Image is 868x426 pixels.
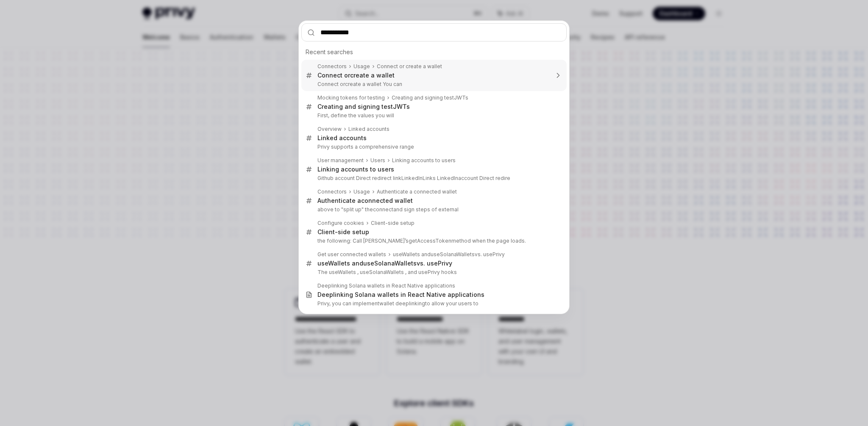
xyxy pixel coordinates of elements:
[431,251,475,257] b: useSolanaWallets
[317,72,350,79] b: Connect or
[317,157,364,164] div: User management
[317,81,345,87] b: Connect or
[363,260,417,267] b: useSolanaWallets
[373,206,393,213] b: connect
[454,94,465,101] b: JWT
[317,188,347,195] div: Connectors
[379,300,425,307] b: wallet deeplinking
[317,144,549,150] p: Privy supports a comprehensive range
[317,238,549,244] p: the following: Call [PERSON_NAME]’s method when the page loads.
[306,48,353,56] span: Recent searches
[423,175,458,181] b: Links LinkedIn
[317,63,347,70] div: Connectors
[377,63,442,70] div: Connect or create a wallet
[317,291,484,299] div: Deeplinking Solana wallets in React Native applications
[317,72,395,79] div: create a wallet
[317,197,413,205] div: Authenticate a ed wallet
[392,94,468,101] div: Creating and signing test s
[317,228,369,236] div: Client-side setup
[317,126,342,133] div: Overview
[317,282,455,289] div: Deeplinking Solana wallets in React Native applications
[317,94,385,101] div: Mocking tokens for testing
[353,63,370,70] div: Usage
[392,157,456,164] div: Linking accounts to users
[317,251,386,258] div: Get user connected wallets
[353,188,370,195] div: Usage
[317,134,367,141] b: Linked accounts
[317,206,549,213] p: above to "split up" the and sign steps of external
[317,166,394,173] div: Linking accounts to users
[377,188,457,195] div: Authenticate a connected wallet
[393,103,406,110] b: JWT
[317,220,364,227] div: Configure cookies
[317,300,549,307] p: Privy, you can implement to allow your users to
[370,157,385,164] div: Users
[361,197,385,204] b: connect
[371,220,415,227] div: Client-side setup
[348,126,389,132] b: Linked accounts
[317,81,549,88] p: create a wallet You can
[409,238,451,244] b: getAccessToken
[393,251,505,258] div: useWallets and vs. usePrivy
[317,103,410,111] div: Creating and signing test s
[317,260,452,267] div: useWallets and vs. usePrivy
[317,175,549,182] p: Github account Direct redirect linkLinkedIn account Direct redire
[317,112,549,119] p: First, define the values you will
[317,269,549,276] p: The useWallets , useSolanaWallets , and usePrivy hooks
